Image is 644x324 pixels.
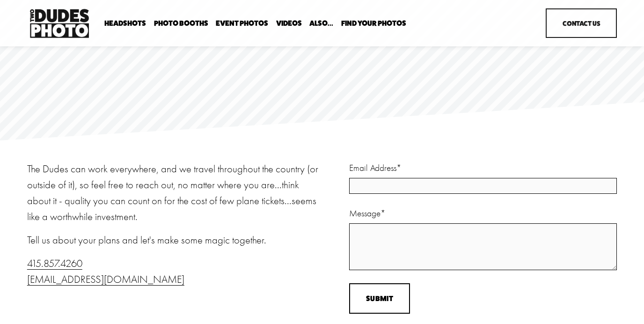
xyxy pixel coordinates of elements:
[309,19,333,28] a: folder dropdown
[341,19,406,28] a: folder dropdown
[27,233,320,249] p: Tell us about your plans and let's make some magic together.
[27,273,184,286] a: [EMAIL_ADDRESS][DOMAIN_NAME]
[104,19,146,28] a: folder dropdown
[341,20,406,27] span: Find Your Photos
[154,19,208,28] a: folder dropdown
[276,19,302,28] a: Videos
[27,7,92,40] img: Two Dudes Photo | Headshots, Portraits &amp; Photo Booths
[309,20,333,27] span: Also...
[27,258,82,270] a: 415.857.4260
[349,207,617,221] label: Message
[154,20,208,27] span: Photo Booths
[349,162,617,175] label: Email Address
[216,19,268,28] a: Event Photos
[349,283,410,314] input: Submit
[104,20,146,27] span: Headshots
[27,162,320,225] p: The Dudes can work everywhere, and we travel throughout the country (or outside of it), so feel f...
[546,8,617,38] a: Contact Us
